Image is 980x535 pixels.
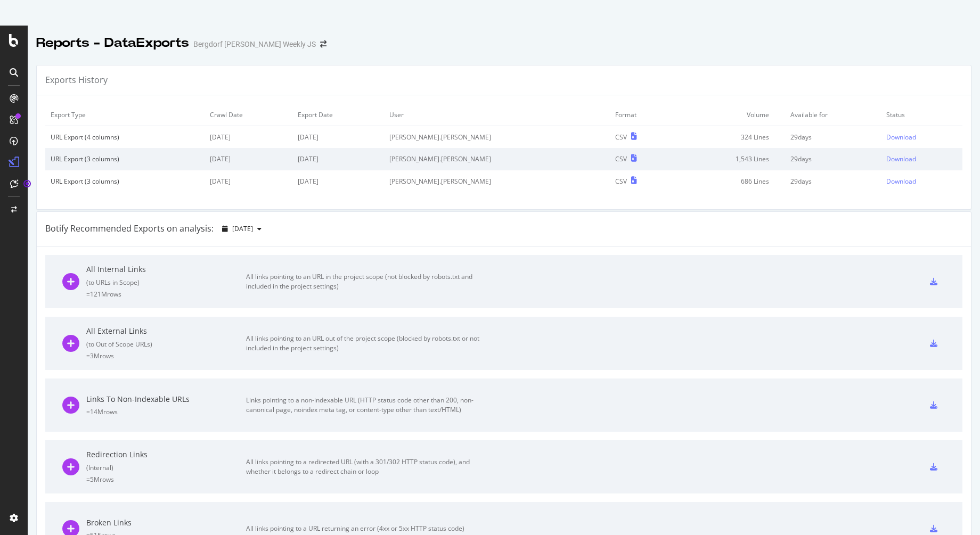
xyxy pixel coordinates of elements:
[785,170,881,192] td: 29 days
[45,74,108,86] div: Exports History
[86,264,246,275] div: All Internal Links
[86,449,246,460] div: Redirection Links
[384,126,609,149] td: [PERSON_NAME].[PERSON_NAME]
[205,170,292,192] td: [DATE]
[292,148,385,170] td: [DATE]
[930,525,937,532] div: csv-export
[246,524,486,533] div: All links pointing to a URL returning an error (4xx or 5xx HTTP status code)
[886,177,957,186] a: Download
[45,223,214,235] div: Botify Recommended Exports on analysis:
[881,104,962,126] td: Status
[22,179,32,188] div: Tooltip anchor
[886,154,957,163] a: Download
[610,104,675,126] td: Format
[86,351,246,360] div: = 3M rows
[86,326,246,336] div: All External Links
[384,104,609,126] td: User
[205,126,292,149] td: [DATE]
[86,278,246,287] div: ( to URLs in Scope )
[292,126,385,149] td: [DATE]
[86,475,246,484] div: = 5M rows
[384,148,609,170] td: [PERSON_NAME].[PERSON_NAME]
[246,272,486,291] div: All links pointing to an URL in the project scope (not blocked by robots.txt and included in the ...
[785,104,881,126] td: Available for
[930,278,937,285] div: csv-export
[246,457,486,476] div: All links pointing to a redirected URL (with a 301/302 HTTP status code), and whether it belongs ...
[615,133,627,142] div: CSV
[886,177,916,186] div: Download
[193,39,316,50] div: Bergdorf [PERSON_NAME] Weekly JS
[675,126,785,149] td: 324 Lines
[246,396,486,415] div: Links pointing to a non-indexable URL (HTTP status code other than 200, non-canonical page, noind...
[51,177,199,186] div: URL Export (3 columns)
[930,340,937,347] div: csv-export
[86,394,246,405] div: Links To Non-Indexable URLs
[86,290,246,299] div: = 121M rows
[86,340,246,349] div: ( to Out of Scope URLs )
[785,148,881,170] td: 29 days
[675,148,785,170] td: 1,543 Lines
[292,104,385,126] td: Export Date
[320,40,326,48] div: arrow-right-arrow-left
[675,170,785,192] td: 686 Lines
[86,463,246,472] div: ( Internal )
[384,170,609,192] td: [PERSON_NAME].[PERSON_NAME]
[205,148,292,170] td: [DATE]
[36,34,189,52] div: Reports - DataExports
[232,224,253,233] span: 2025 Aug. 3rd
[218,220,266,237] button: [DATE]
[675,104,785,126] td: Volume
[944,499,969,524] iframe: Intercom live chat
[51,154,199,163] div: URL Export (3 columns)
[205,104,292,126] td: Crawl Date
[51,133,199,142] div: URL Export (4 columns)
[86,517,246,528] div: Broken Links
[785,126,881,149] td: 29 days
[930,401,937,409] div: csv-export
[292,170,385,192] td: [DATE]
[86,407,246,416] div: = 14M rows
[930,463,937,471] div: csv-export
[615,154,627,163] div: CSV
[886,133,957,142] a: Download
[246,334,486,353] div: All links pointing to an URL out of the project scope (blocked by robots.txt or not included in t...
[45,104,205,126] td: Export Type
[886,154,916,163] div: Download
[886,133,916,142] div: Download
[615,177,627,186] div: CSV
